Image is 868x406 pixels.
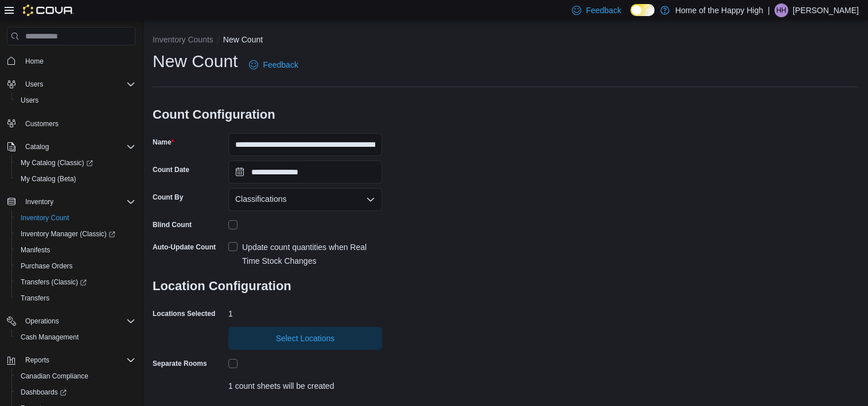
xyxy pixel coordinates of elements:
span: Transfers (Classic) [21,278,87,287]
span: Inventory [21,195,135,209]
button: Users [21,77,48,91]
h3: Count Configuration [153,96,382,133]
button: Inventory [21,195,58,209]
label: Locations Selected [153,309,215,318]
button: Inventory Count [11,210,140,226]
a: Dashboards [16,385,71,399]
a: Dashboards [11,384,140,400]
span: Home [25,57,44,66]
button: Select Locations [228,327,382,350]
span: HH [776,3,786,17]
button: Canadian Compliance [11,368,140,384]
p: | [768,3,770,17]
label: Count Date [153,165,189,174]
button: Reports [2,352,140,368]
span: Home [21,53,135,68]
span: Catalog [25,142,49,151]
h3: Location Configuration [153,268,382,304]
button: Catalog [21,140,53,154]
button: Cash Management [11,329,140,345]
nav: An example of EuiBreadcrumbs [153,34,859,48]
button: Customers [2,115,140,132]
span: Inventory Manager (Classic) [16,227,135,241]
span: Users [16,93,135,107]
span: My Catalog (Beta) [21,174,76,184]
a: Transfers (Classic) [16,275,91,289]
a: Inventory Manager (Classic) [16,227,120,241]
a: Manifests [16,243,55,257]
span: Inventory [25,197,53,206]
span: Users [21,96,38,105]
a: Home [21,54,48,68]
span: Canadian Compliance [21,372,88,381]
span: Transfers [21,294,49,303]
a: Transfers (Classic) [11,274,140,290]
span: Customers [21,116,135,131]
span: Reports [25,356,49,365]
div: 1 count sheets will be created [228,377,382,391]
h1: New Count [153,50,238,73]
span: Inventory Count [16,211,135,225]
a: My Catalog (Classic) [11,155,140,171]
span: Transfers (Classic) [16,275,135,289]
label: Count By [153,193,183,202]
a: My Catalog (Classic) [16,156,98,170]
div: Update count quantities when Real Time Stock Changes [242,240,382,268]
a: Transfers [16,291,54,305]
span: Transfers [16,291,135,305]
span: Reports [21,353,135,367]
span: Users [21,77,135,91]
a: My Catalog (Beta) [16,172,81,186]
label: Auto-Update Count [153,243,216,252]
div: 1 [228,304,382,318]
button: Operations [21,314,64,328]
span: Inventory Count [21,213,69,222]
span: Customers [25,119,59,128]
span: Feedback [263,59,298,71]
button: New Count [223,35,263,44]
button: Transfers [11,290,140,306]
span: Operations [25,317,59,326]
span: Dashboards [16,385,135,399]
span: Feedback [586,5,621,16]
input: Press the down key to open a popover containing a calendar. [228,161,382,184]
span: Classifications [235,192,286,206]
a: Inventory Count [16,211,74,225]
a: Purchase Orders [16,259,77,273]
span: Purchase Orders [16,259,135,273]
button: Operations [2,313,140,329]
a: Cash Management [16,330,83,344]
span: Canadian Compliance [16,369,135,383]
a: Canadian Compliance [16,369,93,383]
button: Manifests [11,242,140,258]
a: Inventory Manager (Classic) [11,226,140,242]
span: Manifests [21,245,50,255]
span: Select Locations [276,333,335,344]
span: Users [25,80,43,89]
button: Open list of options [366,195,375,204]
a: Feedback [244,53,302,76]
a: Users [16,93,43,107]
span: My Catalog (Beta) [16,172,135,186]
button: Users [2,76,140,92]
span: Purchase Orders [21,261,73,271]
span: Cash Management [16,330,135,344]
div: Harley Horton [774,3,788,17]
span: Inventory Manager (Classic) [21,229,115,239]
div: Blind Count [153,220,192,229]
span: Cash Management [21,333,79,342]
span: Manifests [16,243,135,257]
p: Home of the Happy High [675,3,763,17]
button: My Catalog (Beta) [11,171,140,187]
span: Dashboards [21,388,67,397]
button: Purchase Orders [11,258,140,274]
a: Customers [21,117,63,131]
span: My Catalog (Classic) [16,156,135,170]
button: Inventory [2,194,140,210]
span: Operations [21,314,135,328]
button: Home [2,52,140,69]
div: Separate Rooms [153,359,207,368]
label: Name [153,138,174,147]
p: [PERSON_NAME] [793,3,859,17]
input: Dark Mode [630,4,655,16]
